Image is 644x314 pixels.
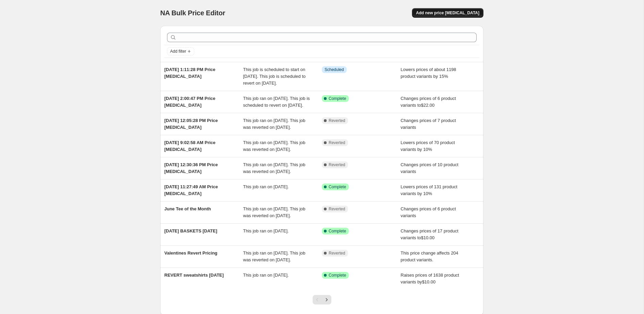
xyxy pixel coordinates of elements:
span: Valentines Revert Pricing [164,250,217,256]
span: $10.00 [422,279,435,284]
span: This price change affects 204 product variants. [401,250,459,262]
span: Changes prices of 17 product variants to [401,228,459,240]
span: This job ran on [DATE]. [243,273,289,278]
span: [DATE] 12:05:28 PM Price [MEDICAL_DATA] [164,118,218,130]
span: This job ran on [DATE]. [243,184,289,189]
span: Add new price [MEDICAL_DATA] [416,10,479,16]
span: This job ran on [DATE]. This job was reverted on [DATE]. [243,250,306,262]
button: Add filter [167,47,194,55]
span: This job ran on [DATE]. This job is scheduled to revert on [DATE]. [243,96,310,108]
span: Changes prices of 7 product variants [401,118,456,130]
span: Lowers prices of about 1198 product variants by 15% [401,67,456,79]
span: Complete [329,96,346,101]
span: [DATE] 9:02:58 AM Price [MEDICAL_DATA] [164,140,215,152]
span: This job ran on [DATE]. [243,228,289,233]
span: This job ran on [DATE]. This job was reverted on [DATE]. [243,206,306,218]
span: This job ran on [DATE]. This job was reverted on [DATE]. [243,140,306,152]
span: Reverted [329,140,345,145]
span: [DATE] 1:11:28 PM Price [MEDICAL_DATA] [164,67,215,79]
span: Reverted [329,250,345,256]
span: Lowers prices of 131 product variants by 10% [401,184,458,196]
span: $10.00 [421,235,434,240]
span: Changes prices of 10 product variants [401,162,459,174]
span: Complete [329,273,346,278]
span: NA Bulk Price Editor [160,9,225,17]
span: Add filter [170,49,186,54]
span: Scheduled [325,67,344,72]
span: $22.00 [421,103,434,108]
span: [DATE] 2:00:47 PM Price [MEDICAL_DATA] [164,96,215,108]
span: Reverted [329,162,345,168]
span: Lowers prices of 70 product variants by 10% [401,140,455,152]
span: [DATE] 11:27:49 AM Price [MEDICAL_DATA] [164,184,218,196]
span: Reverted [329,206,345,212]
span: Changes prices of 6 product variants [401,206,456,218]
span: Reverted [329,118,345,123]
span: [DATE] BASKETS [DATE] [164,228,217,233]
button: Add new price [MEDICAL_DATA] [412,8,483,18]
nav: Pagination [313,295,331,304]
span: Complete [329,228,346,234]
span: [DATE] 12:30:36 PM Price [MEDICAL_DATA] [164,162,218,174]
span: Complete [329,184,346,190]
span: REVERT sweatshirts [DATE] [164,273,224,278]
span: This job ran on [DATE]. This job was reverted on [DATE]. [243,162,306,174]
button: Next [322,295,331,304]
span: This job ran on [DATE]. This job was reverted on [DATE]. [243,118,306,130]
span: This job is scheduled to start on [DATE]. This job is scheduled to revert on [DATE]. [243,67,306,86]
span: Raises prices of 1638 product variants by [401,273,459,284]
span: Changes prices of 6 product variants to [401,96,456,108]
span: June Tee of the Month [164,206,211,211]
